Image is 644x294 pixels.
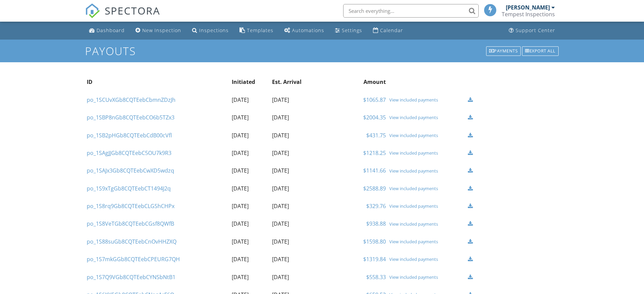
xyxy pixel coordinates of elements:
[270,109,320,126] td: [DATE]
[516,27,555,33] div: Support Center
[363,185,386,192] a: $2588.89
[230,233,270,250] td: [DATE]
[87,149,171,157] a: po_1SAgJJGb8CQTEebC5OU7k9R3
[230,180,270,197] td: [DATE]
[389,203,464,209] a: View included payments
[292,27,324,33] div: Automations
[370,24,406,37] a: Calendar
[282,24,327,37] a: Automations (Basic)
[189,24,231,37] a: Inspections
[86,24,127,37] a: Dashboard
[270,250,320,268] td: [DATE]
[247,27,273,33] div: Templates
[87,167,174,174] a: po_1SAJx3Gb8CQTEebCwXD5wdzq
[363,167,386,174] a: $1141.66
[237,24,276,37] a: Templates
[105,3,160,18] span: SPECTORA
[230,215,270,232] td: [DATE]
[522,46,559,56] div: Export all
[363,114,386,121] a: $2004.35
[142,27,181,33] div: New Inspection
[230,268,270,286] td: [DATE]
[85,9,160,23] a: SPECTORA
[230,250,270,268] td: [DATE]
[87,96,175,104] a: po_1SCUvXGb8CQTEebCbmnZDzJh
[363,96,386,104] a: $1065.87
[230,162,270,179] td: [DATE]
[230,127,270,144] td: [DATE]
[366,220,386,227] a: $938.88
[389,150,464,156] a: View included payments
[389,256,464,262] a: View included payments
[85,45,559,57] h1: Payouts
[486,46,521,56] div: Payments
[87,202,174,210] a: po_1S8rq9Gb8CQTEebCLGShCHPx
[87,185,171,192] a: po_1S9xTgGb8CQTEebCT1494J2q
[389,274,464,280] a: View included payments
[270,180,320,197] td: [DATE]
[270,215,320,232] td: [DATE]
[389,168,464,174] a: View included payments
[506,24,558,37] a: Support Center
[87,238,176,245] a: po_1S88suGb8CQTEebCnOvHHZXQ
[363,255,386,263] a: $1319.84
[87,132,172,139] a: po_1SB2pHGb8CQTEebCdB00cVfl
[87,273,175,281] a: po_1S7Q9VGb8CQTEebCYNSbNtB1
[366,132,386,139] a: $431.75
[389,221,464,227] a: View included payments
[199,27,229,33] div: Inspections
[230,73,270,91] th: Initiated
[521,46,559,56] a: Export all
[230,109,270,126] td: [DATE]
[366,202,386,210] a: $329.76
[133,24,184,37] a: New Inspection
[270,144,320,162] td: [DATE]
[389,239,464,244] a: View included payments
[502,11,555,18] div: Tempest Inspections
[389,186,464,191] a: View included payments
[366,273,386,281] a: $558.33
[270,233,320,250] td: [DATE]
[506,4,550,11] div: [PERSON_NAME]
[389,97,464,103] a: View included payments
[270,268,320,286] td: [DATE]
[363,238,386,245] a: $1598.80
[343,4,479,18] input: Search everything...
[342,27,362,33] div: Settings
[230,197,270,215] td: [DATE]
[270,162,320,179] td: [DATE]
[380,27,403,33] div: Calendar
[270,197,320,215] td: [DATE]
[363,149,386,157] a: $1218.25
[87,220,174,227] a: po_1S8VeTGb8CQTEebCGsf8QWfB
[270,73,320,91] th: Est. Arrival
[97,27,125,33] div: Dashboard
[87,255,180,263] a: po_1S7mkGGb8CQTEebCPEURG7QH
[85,73,230,91] th: ID
[270,127,320,144] td: [DATE]
[270,91,320,109] td: [DATE]
[332,24,365,37] a: Settings
[230,91,270,109] td: [DATE]
[389,133,464,138] a: View included payments
[485,46,522,56] a: Payments
[320,73,388,91] th: Amount
[389,115,464,120] a: View included payments
[85,3,100,18] img: The Best Home Inspection Software - Spectora
[87,114,174,121] a: po_1SBP8nGb8CQTEebCO6b5TZx3
[230,144,270,162] td: [DATE]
